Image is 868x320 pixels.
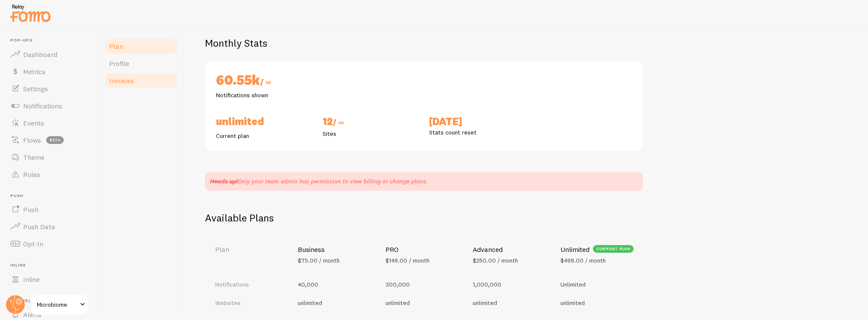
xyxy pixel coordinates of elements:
[23,119,44,127] span: Events
[380,275,468,294] td: 300,000
[385,245,399,254] h4: PRO
[473,245,503,254] h4: Advanced
[23,222,55,231] span: Push Data
[429,128,525,137] p: Stats count reset
[23,84,48,93] span: Settings
[385,257,430,264] span: $149.00 / month
[23,170,40,179] span: Rules
[205,275,293,294] td: Notifications
[5,114,93,132] a: Events
[323,129,419,138] p: Sites
[10,193,93,199] span: Push
[9,2,52,24] img: fomo-relay-logo-orange.svg
[23,239,43,248] span: Opt-In
[380,293,468,312] td: unlimited
[104,55,179,72] a: Profile
[473,257,518,264] span: $250.00 / month
[293,275,380,294] td: 40,000
[23,310,41,319] span: Alerts
[5,132,93,149] a: Flows beta
[323,115,419,129] h2: 12
[5,166,93,183] a: Rules
[109,59,129,68] span: Profile
[5,97,93,114] a: Notifications
[10,38,93,43] span: Pop-ups
[109,42,123,51] span: Plan
[293,293,380,312] td: unlimited
[5,80,93,97] a: Settings
[5,271,93,288] a: Inline
[429,115,525,128] h2: [DATE]
[23,136,41,144] span: Flows
[260,77,271,87] span: / ∞
[5,63,93,80] a: Metrics
[333,117,344,127] span: / ∞
[5,46,93,63] a: Dashboard
[23,67,45,76] span: Metrics
[216,115,312,128] h2: Unlimited
[104,38,179,55] a: Plan
[37,299,77,310] span: Microbiome
[109,76,134,85] span: Invoices
[104,72,179,89] a: Invoices
[216,132,312,140] p: Current plan
[205,211,847,224] h2: Available Plans
[5,201,93,218] a: Push
[23,275,40,284] span: Inline
[5,149,93,166] a: Theme
[555,275,643,294] td: Unlimited
[560,257,606,264] span: $499.00 / month
[298,245,325,254] h4: Business
[468,293,555,312] td: unlimited
[5,235,93,252] a: Opt-In
[593,245,634,253] div: current plan
[560,245,590,254] h4: Unlimited
[23,50,57,59] span: Dashboard
[23,205,39,214] span: Push
[205,36,847,50] h2: Monthly Stats
[215,245,287,254] h4: Plan
[555,293,643,312] td: unlimited
[210,177,428,185] p: Only your team admin has permission to view billing or change plans.
[23,153,44,161] span: Theme
[10,263,93,268] span: Inline
[46,136,64,144] span: beta
[210,177,238,185] strong: Heads up!
[5,218,93,235] a: Push Data
[298,257,340,264] span: $75.00 / month
[23,102,62,110] span: Notifications
[31,294,89,315] a: Microbiome
[216,91,312,99] p: Notifications shown
[205,293,293,312] td: Websites
[216,71,312,91] h2: 60.55k
[468,275,555,294] td: 1,000,000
